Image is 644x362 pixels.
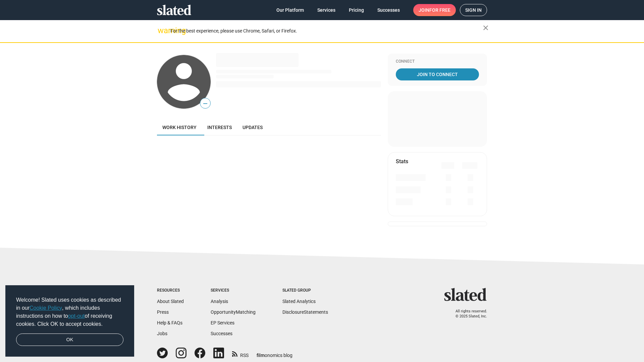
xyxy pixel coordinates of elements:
[448,309,487,319] p: All rights reserved. © 2025 Slated, Inc.
[419,4,450,16] span: Join
[157,320,182,325] a: Help & FAQs
[377,4,400,16] span: Successes
[211,309,256,315] a: OpportunityMatching
[276,4,304,16] span: Our Platform
[207,125,232,130] span: Interests
[317,4,335,16] span: Services
[200,99,210,108] span: —
[202,119,237,135] a: Interests
[157,119,202,135] a: Work history
[232,348,249,359] a: RSS
[396,158,408,165] mat-card-title: Stats
[211,320,234,325] a: EP Services
[157,309,169,315] a: Press
[271,4,309,16] a: Our Platform
[413,4,456,16] a: Joinfor free
[237,119,268,135] a: Updates
[343,4,369,16] a: Pricing
[460,4,487,16] a: Sign in
[68,313,85,319] a: opt-out
[211,331,232,336] a: Successes
[170,26,483,36] div: For the best experience, please use Chrome, Safari, or Firefox.
[429,4,450,16] span: for free
[312,4,341,16] a: Services
[396,59,479,64] div: Connect
[16,334,123,346] a: dismiss cookie message
[157,288,184,293] div: Resources
[162,125,197,130] span: Work history
[396,68,479,80] a: Join To Connect
[5,285,134,357] div: cookieconsent
[465,4,482,16] span: Sign in
[157,331,167,336] a: Jobs
[157,299,184,304] a: About Slated
[282,299,316,304] a: Slated Analytics
[16,296,123,328] span: Welcome! Slated uses cookies as described in our , which includes instructions on how to of recei...
[158,26,166,35] mat-icon: warning
[372,4,405,16] a: Successes
[243,125,263,130] span: Updates
[349,4,364,16] span: Pricing
[257,347,292,359] a: filmonomics blog
[482,24,490,32] mat-icon: close
[282,309,328,315] a: DisclosureStatements
[30,305,62,311] a: Cookie Policy
[397,68,478,80] span: Join To Connect
[257,353,265,358] span: film
[282,288,328,293] div: Slated Group
[211,299,228,304] a: Analysis
[211,288,256,293] div: Services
